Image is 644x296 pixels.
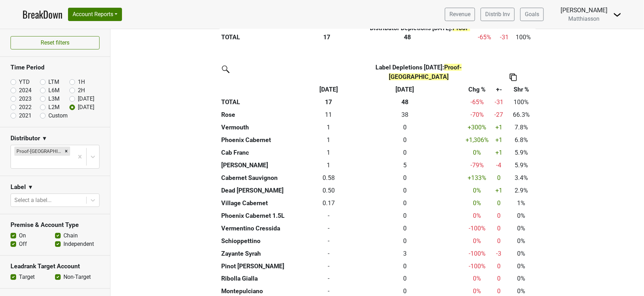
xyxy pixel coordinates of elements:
a: BreakDown [22,7,62,22]
td: 66.3% [507,108,536,121]
div: 0 [493,199,506,208]
td: 0 % [463,197,491,209]
th: 0.083 [346,134,463,146]
th: Aug '25: activate to sort column ascending [311,83,346,96]
th: Ribolla Gialla [219,273,311,285]
div: 0 [348,173,462,182]
td: 0 % [463,184,491,197]
th: 48 [343,31,472,44]
th: Phoenix Cabernet [219,134,311,146]
div: Remove Proof-NC [62,147,70,156]
div: -4 [493,161,506,170]
div: 3 [348,249,462,258]
td: 5.9% [507,159,536,171]
th: 0.333 [346,121,463,134]
td: 2.9% [507,184,536,197]
div: 0 [493,236,506,245]
h3: Leadrank Target Account [11,263,100,270]
th: [PERSON_NAME] [219,159,311,171]
a: Revenue [445,8,475,21]
th: TOTAL [219,31,311,44]
span: ▼ [28,183,33,191]
th: TOTAL [219,96,311,108]
th: 0 [346,209,463,222]
div: 0 [348,287,462,296]
div: 1 [313,123,345,132]
td: 0% [507,273,536,285]
th: Chg %: activate to sort column ascending [463,83,491,96]
div: +1 [493,135,506,144]
th: Label Depletions [DATE] : [346,61,491,83]
td: +300 % [463,121,491,134]
td: 7.8% [507,121,536,134]
label: 2022 [19,103,32,112]
th: Rose [219,108,311,121]
div: [PERSON_NAME] [561,6,608,15]
label: Target [19,273,35,281]
label: On [19,231,26,240]
td: 0% [507,235,536,247]
div: - [313,236,345,245]
td: 1% [507,197,536,209]
label: 2024 [19,86,32,95]
th: 48 [346,96,463,108]
th: 0.500 [346,260,463,273]
div: 0 [348,236,462,245]
div: 0.58 [313,173,345,182]
th: 4.750 [346,159,463,171]
span: -31 [500,34,509,41]
td: -100 % [463,222,491,235]
span: Matthiasson [569,15,600,22]
td: 0 % [463,146,491,159]
th: 0 [346,197,463,209]
div: Proof-[GEOGRAPHIC_DATA] [14,147,62,156]
th: Zayante Syrah [219,247,311,260]
th: Pinot [PERSON_NAME] [219,260,311,273]
th: Dead [PERSON_NAME] [219,184,311,197]
label: Off [19,240,27,248]
td: -31 [491,96,507,108]
td: -70 % [463,108,491,121]
td: 3.4% [507,171,536,184]
img: Dropdown Menu [613,11,622,19]
button: Reset filters [11,36,100,49]
th: &nbsp;: activate to sort column ascending [219,83,311,96]
h3: Time Period [11,64,100,71]
span: -65% [478,34,492,41]
td: 0 [311,260,346,273]
td: 0% [507,209,536,222]
label: [DATE] [78,95,94,103]
td: 0 [311,247,346,260]
label: Independent [63,240,94,248]
td: 1.167 [311,134,346,146]
div: - [313,211,345,220]
span: ▼ [42,134,47,143]
td: 1 [311,146,346,159]
div: 1 [313,161,345,170]
label: L2M [48,103,60,112]
td: -65 % [463,96,491,108]
div: 5 [348,161,462,170]
div: 0 [493,274,506,283]
td: 100% [511,31,536,44]
th: Vermouth [219,121,311,134]
div: -3 [493,249,506,258]
div: 0 [348,199,462,208]
button: Account Reports [68,8,122,21]
div: 38 [348,110,462,119]
th: 0 [346,184,463,197]
div: 0 [348,186,462,195]
th: Cabernet Sauvignon [219,171,311,184]
th: 0 [346,235,463,247]
label: 1H [78,78,85,86]
img: Copy to clipboard [510,74,517,81]
a: Goals [520,8,544,21]
a: Distrib Inv [481,8,515,21]
label: YTD [19,78,30,86]
td: 0% [507,247,536,260]
h3: Premise & Account Type [11,221,100,229]
label: 2021 [19,112,32,120]
label: L3M [48,95,60,103]
label: Custom [48,112,68,120]
div: 0.17 [313,199,345,208]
